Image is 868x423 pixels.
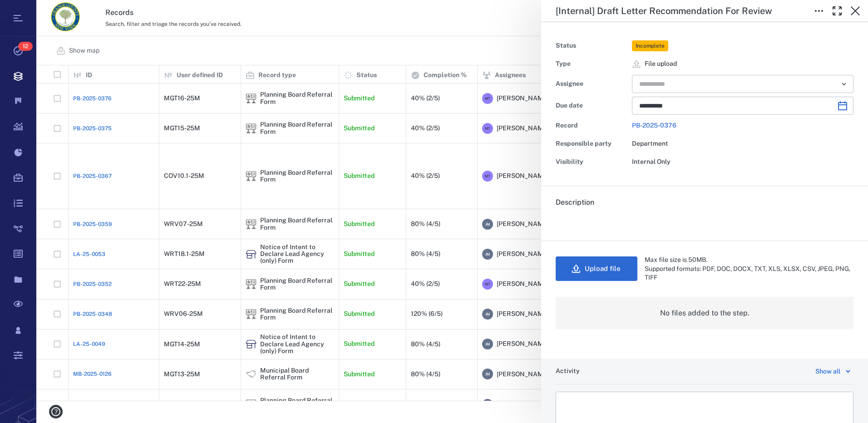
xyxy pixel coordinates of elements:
[556,156,628,168] div: Visibility
[828,2,846,20] button: Toggle Fullscreen
[18,42,33,51] span: 12
[20,6,39,15] span: Help
[645,59,677,69] span: File upload
[833,97,852,115] button: Choose date, selected date is Oct 15, 2025
[632,140,668,147] span: Department
[556,58,628,70] div: Type
[645,256,853,282] div: Max file size is 50MB. Supported formats: PDF, DOC, DOCX, TXT, XLS, XLSX, CSV, JPEG, PNG, TIFF
[556,119,628,132] div: Record
[556,138,628,150] div: Responsible party
[810,2,828,20] button: Toggle to Edit Boxes
[556,297,853,330] div: No files added to the step.
[556,367,580,376] h6: Activity
[846,2,864,20] button: Close
[556,197,853,208] h6: Description
[556,78,628,90] div: Assignee
[634,42,666,50] span: Incomplete
[632,158,671,165] span: Internal Only
[556,256,637,281] button: Upload file
[556,39,628,52] div: Status
[632,122,676,129] a: PB-2025-0376
[556,392,853,421] iframe: Rich Text Area
[556,216,557,225] span: .
[556,5,772,17] h5: [Internal] Draft Letter Recommendation For Review
[815,366,840,377] div: Show all
[556,99,628,112] div: Due date
[838,78,850,90] button: Open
